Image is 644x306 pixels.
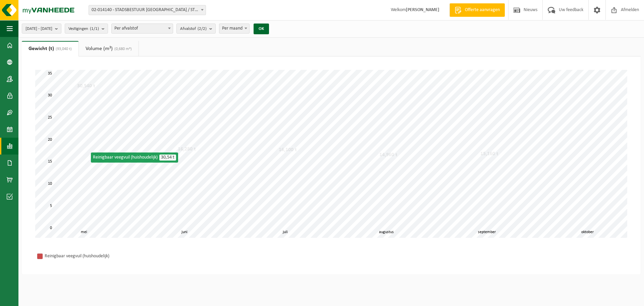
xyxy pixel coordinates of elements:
span: Vestigingen [68,24,99,34]
a: Offerte aanvragen [449,3,505,17]
div: 16,280 t [176,146,198,152]
span: Per afvalstof [112,24,173,33]
button: Vestigingen(1/1) [65,24,108,34]
count: (1/1) [90,27,99,31]
span: Offerte aanvragen [463,7,501,13]
div: 15,160 t [479,150,500,157]
span: 02-014140 - STADSBESTUUR ROESELARE / STEDELIJKE ATELIERS - ROESELARE [89,5,206,15]
span: Afvalstof [180,24,207,34]
div: 14,960 t [378,151,399,158]
span: 30,54 t [159,155,176,161]
div: Reinigbaar veegvuil (huishoudelijk) [45,252,132,260]
button: OK [254,24,269,34]
span: Per maand [219,24,249,33]
strong: [PERSON_NAME] [406,7,439,12]
div: Reinigbaar veegvuil (huishoudelijk) [91,152,178,163]
span: Per maand [219,24,250,34]
button: [DATE] - [DATE] [22,24,61,34]
button: Afvalstof(2/2) [176,24,216,34]
div: 16,100 t [277,146,299,153]
div: 30,540 t [75,83,97,89]
span: (0,680 m³) [113,47,132,51]
span: [DATE] - [DATE] [25,24,52,34]
span: 02-014140 - STADSBESTUUR ROESELARE / STEDELIJKE ATELIERS - ROESELARE [89,5,206,15]
a: Gewicht (t) [22,41,78,56]
a: Volume (m³) [79,41,139,56]
span: Per afvalstof [111,24,173,34]
count: (2/2) [198,27,207,31]
span: (93,040 t) [54,47,72,51]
